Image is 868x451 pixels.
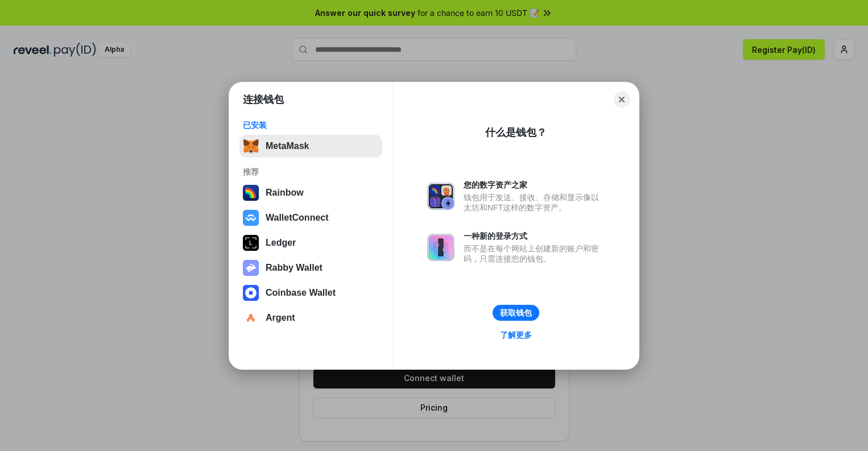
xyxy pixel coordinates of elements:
div: MetaMask [266,141,309,151]
a: 了解更多 [493,328,539,342]
img: svg+xml,%3Csvg%20fill%3D%22none%22%20height%3D%2233%22%20viewBox%3D%220%200%2035%2033%22%20width%... [243,138,259,154]
div: Argent [266,313,295,323]
div: 而不是在每个网站上创建新的账户和密码，只需连接您的钱包。 [464,243,605,264]
div: 推荐 [243,167,379,177]
div: 什么是钱包？ [485,126,547,139]
button: Ledger [239,231,382,254]
div: Coinbase Wallet [266,288,336,298]
div: 钱包用于发送、接收、存储和显示像以太坊和NFT这样的数字资产。 [464,192,605,213]
div: Rainbow [266,188,304,198]
img: svg+xml,%3Csvg%20width%3D%2228%22%20height%3D%2228%22%20viewBox%3D%220%200%2028%2028%22%20fill%3D... [243,210,259,226]
button: MetaMask [239,135,382,158]
div: 已安装 [243,120,379,130]
button: WalletConnect [239,206,382,229]
div: WalletConnect [266,213,329,223]
div: 获取钱包 [500,308,532,318]
div: 您的数字资产之家 [464,180,605,190]
img: svg+xml,%3Csvg%20xmlns%3D%22http%3A%2F%2Fwww.w3.org%2F2000%2Fsvg%22%20fill%3D%22none%22%20viewBox... [427,234,454,261]
img: svg+xml,%3Csvg%20xmlns%3D%22http%3A%2F%2Fwww.w3.org%2F2000%2Fsvg%22%20width%3D%2228%22%20height%3... [243,235,259,251]
button: Coinbase Wallet [239,282,382,304]
button: Rainbow [239,181,382,204]
div: 了解更多 [500,330,532,340]
h1: 连接钱包 [243,93,284,106]
img: svg+xml,%3Csvg%20xmlns%3D%22http%3A%2F%2Fwww.w3.org%2F2000%2Fsvg%22%20fill%3D%22none%22%20viewBox... [243,260,259,276]
div: Ledger [266,238,296,248]
button: Rabby Wallet [239,256,382,279]
img: svg+xml,%3Csvg%20width%3D%2228%22%20height%3D%2228%22%20viewBox%3D%220%200%2028%2028%22%20fill%3D... [243,285,259,301]
img: svg+xml,%3Csvg%20xmlns%3D%22http%3A%2F%2Fwww.w3.org%2F2000%2Fsvg%22%20fill%3D%22none%22%20viewBox... [427,183,454,210]
button: Argent [239,307,382,329]
div: 一种新的登录方式 [464,231,605,241]
div: Rabby Wallet [266,263,323,273]
img: svg+xml,%3Csvg%20width%3D%22120%22%20height%3D%22120%22%20viewBox%3D%220%200%20120%20120%22%20fil... [243,185,259,201]
button: 获取钱包 [493,305,539,321]
button: Close [614,92,630,107]
img: svg+xml,%3Csvg%20width%3D%2228%22%20height%3D%2228%22%20viewBox%3D%220%200%2028%2028%22%20fill%3D... [243,310,259,326]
